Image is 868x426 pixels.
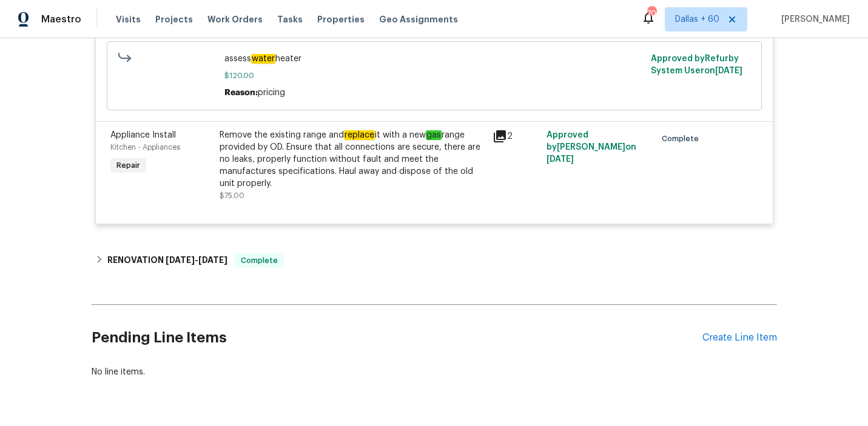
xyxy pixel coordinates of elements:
[236,255,283,267] span: Complete
[198,256,227,264] span: [DATE]
[547,155,574,164] span: [DATE]
[110,131,176,139] span: Appliance Install
[110,144,180,151] span: Kitchen - Appliances
[116,13,141,25] span: Visits
[702,332,777,344] div: Create Line Item
[155,13,193,25] span: Projects
[776,13,850,25] span: [PERSON_NAME]
[426,130,442,140] em: gas
[715,67,742,75] span: [DATE]
[41,13,81,25] span: Maestro
[220,129,485,190] div: Remove the existing range and it with a new range provided by OD. Ensure that all connections are...
[651,55,742,75] span: Approved by Refurby System User on
[207,13,263,25] span: Work Orders
[224,70,644,82] span: $120.00
[166,256,227,264] span: -
[662,133,704,145] span: Complete
[92,310,702,366] h2: Pending Line Items
[251,54,275,64] em: water
[317,13,365,25] span: Properties
[547,131,636,164] span: Approved by [PERSON_NAME] on
[344,130,375,140] em: replace
[379,13,458,25] span: Geo Assignments
[675,13,719,25] span: Dallas + 60
[277,15,303,24] span: Tasks
[258,88,285,97] span: pricing
[220,192,244,199] span: $75.00
[493,129,540,144] div: 2
[92,246,777,275] div: RENOVATION [DATE]-[DATE]Complete
[224,53,644,65] span: assess heater
[92,366,777,378] div: No line items.
[166,256,195,264] span: [DATE]
[647,7,656,19] div: 701
[112,159,145,171] span: Repair
[107,253,227,268] h6: RENOVATION
[224,88,258,97] span: Reason:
